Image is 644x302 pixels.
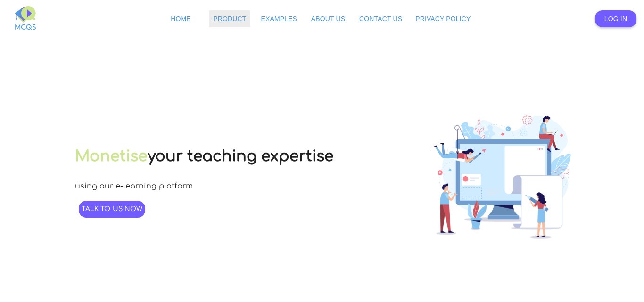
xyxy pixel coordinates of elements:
[160,10,201,27] a: Home
[171,15,191,23] span: Home
[79,201,146,218] a: Talk to us now
[604,15,627,23] span: Log In
[15,6,36,30] img: MCQS-full.svg
[75,148,148,164] a: Monetise
[415,15,471,23] span: Privacy Policy
[261,15,297,23] span: Examples
[75,148,334,164] h1: your teaching expertise
[311,15,345,23] span: About Us
[359,15,402,23] span: Contact Us
[209,10,250,27] a: Product
[258,10,300,27] a: Examples
[307,10,349,27] a: About Us
[75,182,193,190] p: using our e-learning platform
[595,10,636,27] a: Log In
[82,205,143,212] span: Talk to us now
[356,10,405,27] a: Contact Us
[213,15,246,23] span: Product
[413,10,473,27] a: Privacy Policy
